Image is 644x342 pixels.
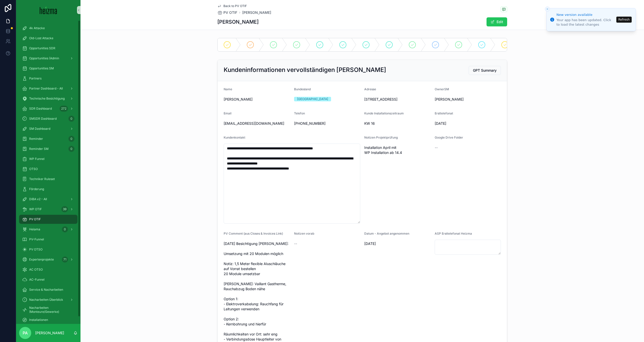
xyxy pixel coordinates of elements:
[294,111,305,115] span: Telefon
[19,315,77,324] a: Installationen
[217,4,247,8] a: Back to PV OTIF
[29,46,55,50] span: Opportunities SDR
[19,185,77,194] a: Förderung
[19,104,77,113] a: SDR Dashboard272
[19,64,77,73] a: Opportunities SM
[29,278,45,282] span: AC-Funnel
[19,134,77,143] a: Reminder0
[294,121,360,126] span: [PHONE_NUMBER]
[19,225,77,234] a: Heiama0
[19,114,77,123] a: SMSDR Dashboard0
[29,127,50,131] span: SM Dashboard
[29,157,45,161] span: WP Funnel
[19,24,77,33] a: 4k Attacke
[19,305,77,314] a: Nacharbeiten (Monteure/Gewerke)
[29,66,54,70] span: Opportunities SM
[435,121,501,126] span: [DATE]
[19,144,77,153] a: Reminder SM0
[29,268,43,272] span: AC OTSO
[19,74,77,83] a: Partners
[19,124,77,133] a: SM Dashboard
[40,6,57,14] img: App logo
[224,97,290,102] span: [PERSON_NAME]
[29,56,59,60] span: Opportunities (Admin
[19,175,77,184] a: Techniker Ruleset
[68,116,74,122] div: 0
[19,215,77,224] a: PV OTIF
[16,20,80,324] div: scrollable content
[29,298,63,302] span: Nacharbeiten Überblick
[364,87,376,91] span: Adresse
[224,87,232,91] span: Name
[19,235,77,244] a: PV-Funnel
[29,288,63,292] span: Service & Nacharbeiten
[68,136,74,142] div: 0
[29,258,54,262] span: Expertenprojekte
[297,97,328,101] div: [GEOGRAPHIC_DATA]
[487,17,507,26] button: Edit
[19,94,77,103] a: Technische Besichtigung
[19,154,77,163] a: WP Funnel
[19,285,77,294] a: Service & Nacharbeiten
[29,36,53,40] span: Old-Lost Attacke
[435,232,472,235] span: ASP Ersttelefonat Heizma
[19,295,77,304] a: Nacharbeiten Überblick
[435,97,501,102] span: [PERSON_NAME]
[217,10,237,15] a: PV OTIF
[29,306,72,314] span: Nacharbeiten (Monteure/Gewerke)
[616,17,632,23] button: Refresh
[473,68,497,73] span: GPT Summary
[364,121,431,126] span: KW 16
[19,84,77,93] a: Partner Dashboard - All
[364,145,431,155] span: Installation April mit WP Installation ab 14.4
[29,197,47,201] span: DiBA v2 - All
[29,207,42,211] span: WP OTIF
[223,4,247,8] span: Back to PV OTIF
[294,87,311,91] span: Bundesland
[294,232,314,235] span: Notizen vorab
[19,54,77,63] a: Opportunities (Admin
[29,247,43,251] span: PV OTSO
[19,34,77,43] a: Old-Lost Attacke
[435,136,463,139] span: Google Drive Folder
[242,10,271,15] a: [PERSON_NAME]
[364,97,431,102] span: [STREET_ADDRESS]
[29,117,57,121] span: SMSDR Dashboard
[435,111,453,115] span: Ersttelefonat
[29,97,65,101] span: Technische Besichtigung
[61,206,68,212] div: 39
[29,318,48,322] span: Installationen
[29,107,52,111] span: SDR Dashboard
[29,87,63,91] span: Partner Dashboard - All
[435,145,438,150] span: --
[60,106,68,112] div: 272
[224,136,245,139] span: Kundenkontakt
[29,147,49,151] span: Reminder SM
[556,12,615,17] div: New version available
[29,26,45,30] span: 4k Attacke
[294,241,297,246] span: --
[62,226,68,232] div: 0
[224,121,290,126] span: [EMAIL_ADDRESS][DOMAIN_NAME]
[224,66,386,74] h2: Kundeninformationen vervollständigen [PERSON_NAME]
[364,111,404,115] span: Kunde Installationszeitraum
[19,265,77,274] a: AC OTSO
[19,195,77,204] a: DiBA v2 - All
[223,10,237,15] span: PV OTIF
[29,227,40,231] span: Heiama
[29,76,42,80] span: Partners
[435,87,449,91] span: OwnerSM
[364,241,431,246] span: [DATE]
[29,177,55,181] span: Techniker Ruleset
[19,164,77,174] a: OTSO
[29,187,44,191] span: Förderung
[224,111,231,115] span: Email
[29,137,43,141] span: Reminder
[19,205,77,214] a: WP OTIF39
[68,146,74,152] div: 0
[19,275,77,284] a: AC-Funnel
[556,18,615,27] div: Your app has been updated. Click to load the latest changes
[29,237,44,241] span: PV-Funnel
[29,167,38,171] span: OTSO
